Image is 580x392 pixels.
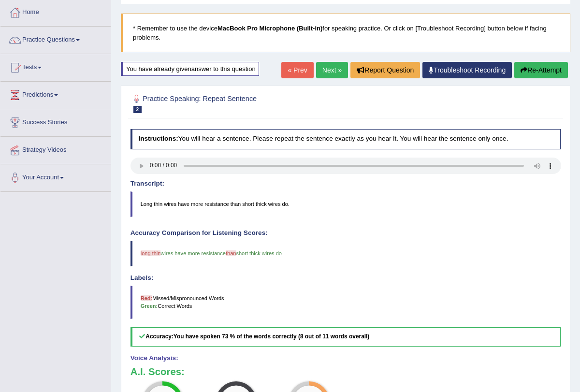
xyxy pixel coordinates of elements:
[226,250,236,256] span: than
[141,303,158,309] b: Green:
[160,250,225,256] span: wires have more resistance
[316,62,348,78] a: Next »
[130,327,561,347] h5: Accuracy:
[236,250,282,256] span: short thick wires do
[141,250,161,256] span: long thin
[130,129,561,149] h4: You will hear a sentence. Please repeat the sentence exactly as you hear it. You will hear the se...
[121,62,259,76] div: You have already given answer to this question
[217,25,322,32] b: MacBook Pro Microphone (Built-in)
[130,366,185,377] b: A.I. Scores:
[130,93,397,113] h2: Practice Speaking: Repeat Sentence
[281,62,313,78] a: « Prev
[138,135,178,142] b: Instructions:
[0,137,111,161] a: Strategy Videos
[0,27,111,51] a: Practice Questions
[514,62,568,78] button: Re-Attempt
[0,109,111,133] a: Success Stories
[174,333,369,340] b: You have spoken 73 % of the words correctly (8 out of 11 words overall)
[0,82,111,106] a: Predictions
[130,286,561,319] blockquote: Missed/Mispronounced Words Correct Words
[130,191,561,217] blockquote: Long thin wires have more resistance than short thick wires do.
[130,180,561,188] h4: Transcript:
[130,355,561,362] h4: Voice Analysis:
[121,14,570,52] blockquote: * Remember to use the device for speaking practice. Or click on [Troubleshoot Recording] button b...
[141,295,153,301] b: Red:
[422,62,512,78] a: Troubleshoot Recording
[133,106,142,113] span: 2
[130,230,561,237] h4: Accuracy Comparison for Listening Scores:
[130,275,561,282] h4: Labels:
[350,62,420,78] button: Report Question
[0,164,111,189] a: Your Account
[0,54,111,78] a: Tests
